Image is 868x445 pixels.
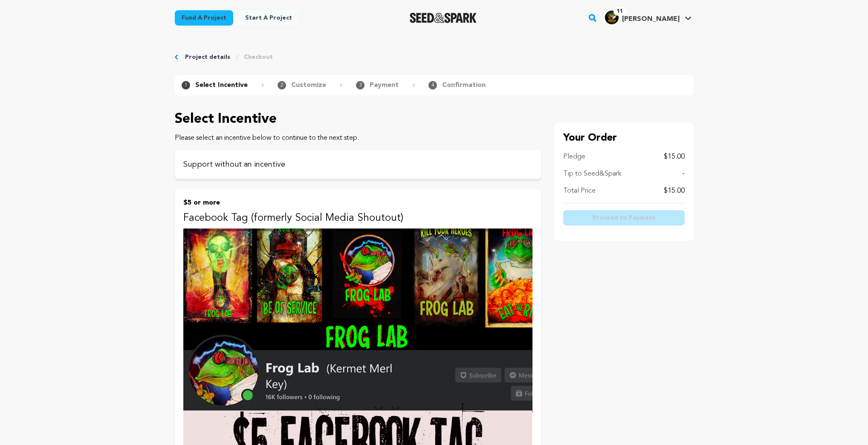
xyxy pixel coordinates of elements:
p: Select Incentive [195,80,248,90]
span: 3 [356,81,365,90]
div: Breadcrumb [175,53,693,61]
p: Pledge [563,152,585,162]
span: 11 [613,7,626,16]
p: Customize [291,80,326,90]
p: $15.00 [664,152,685,162]
a: Kermet K.'s Profile [603,9,693,24]
span: [PERSON_NAME] [622,16,680,23]
p: Please select an incentive below to continue to the next step. [175,133,541,143]
a: Project details [185,53,230,61]
a: Seed&Spark Homepage [410,13,477,23]
span: Kermet K.'s Profile [603,9,693,27]
button: Proceed to Payment [563,210,685,225]
p: Select Incentive [175,109,541,130]
p: - [682,169,685,179]
p: Payment [370,80,399,90]
img: Seed&Spark Logo Dark Mode [410,13,477,23]
p: Support without an incentive [183,159,532,170]
span: 4 [428,81,437,90]
p: Facebook Tag (formerly Social Media Shoutout) [183,211,532,225]
div: Kermet K.'s Profile [605,11,680,24]
span: 2 [278,81,286,90]
img: 95bb94b78b941d48.png [605,11,619,24]
p: $5 or more [183,198,532,208]
span: Proceed to Payment [593,214,655,222]
p: Total Price [563,186,596,196]
p: Confirmation [442,80,486,90]
p: $15.00 [664,186,685,196]
a: Fund a project [175,10,233,26]
span: 1 [182,81,190,90]
a: Checkout [244,53,273,61]
a: Start a project [238,10,299,26]
p: Tip to Seed&Spark [563,169,621,179]
p: Your Order [563,131,685,145]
